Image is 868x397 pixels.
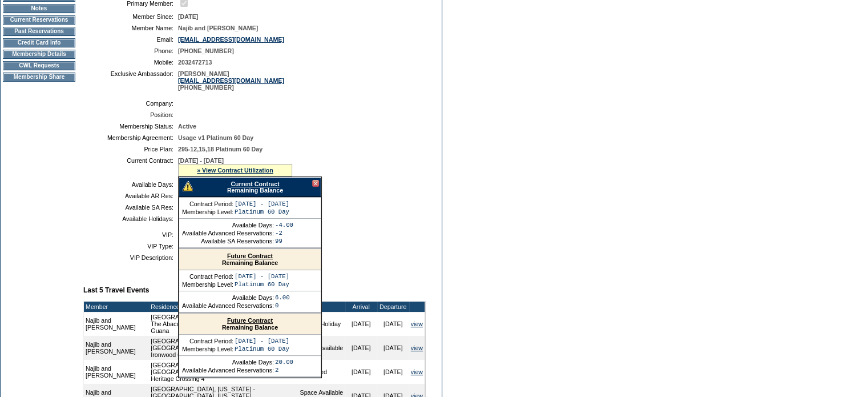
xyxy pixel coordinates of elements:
[88,100,173,107] td: Company:
[84,312,149,336] td: Najib and [PERSON_NAME]
[178,146,263,153] span: 295-12,15,18 Platinum 60 Day
[183,181,193,191] img: There are insufficient days and/or tokens to cover this reservation
[149,336,298,360] td: [GEOGRAPHIC_DATA], [US_STATE] - [GEOGRAPHIC_DATA] Ironwood 01
[88,254,173,261] td: VIP Description:
[3,15,75,25] td: Current Reservations
[84,302,149,312] td: Member
[178,36,284,43] a: [EMAIL_ADDRESS][DOMAIN_NAME]
[182,230,274,236] td: Available Advanced Reservations:
[377,360,409,384] td: [DATE]
[235,346,289,352] td: Platinum 60 Day
[88,36,173,43] td: Email:
[182,208,233,215] td: Membership Level:
[88,181,173,188] td: Available Days:
[88,111,173,118] td: Position:
[3,61,75,70] td: CWL Requests
[235,200,289,207] td: [DATE] - [DATE]
[182,200,233,207] td: Contract Period:
[149,360,298,384] td: [GEOGRAPHIC_DATA], [US_STATE] - [GEOGRAPHIC_DATA] Heritage Crossing 4
[182,338,233,344] td: Contract Period:
[3,4,75,13] td: Notes
[345,360,377,384] td: [DATE]
[179,249,321,270] div: Remaining Balance
[377,312,409,336] td: [DATE]
[182,222,274,228] td: Available Days:
[179,177,321,197] div: Remaining Balance
[3,27,75,36] td: Past Reservations
[275,222,293,228] td: -4.00
[411,320,423,327] a: view
[182,367,274,374] td: Available Advanced Reservations:
[3,50,75,59] td: Membership Details
[88,231,173,238] td: VIP:
[235,338,289,344] td: [DATE] - [DATE]
[235,208,289,215] td: Platinum 60 Day
[88,146,173,153] td: Price Plan:
[275,359,293,366] td: 20.00
[275,230,293,236] td: -2
[179,314,321,335] div: Remaining Balance
[84,336,149,360] td: Najib and [PERSON_NAME]
[88,157,173,177] td: Current Contract:
[345,336,377,360] td: [DATE]
[84,360,149,384] td: Najib and [PERSON_NAME]
[235,273,289,280] td: [DATE] - [DATE]
[235,281,289,288] td: Platinum 60 Day
[88,134,173,141] td: Membership Agreement:
[182,359,274,366] td: Available Days:
[275,302,290,309] td: 0
[377,302,409,312] td: Departure
[227,252,273,259] a: Future Contract
[88,123,173,130] td: Membership Status:
[88,215,173,222] td: Available Holidays:
[275,294,290,301] td: 6.00
[178,47,234,54] span: [PHONE_NUMBER]
[345,312,377,336] td: [DATE]
[197,167,273,174] a: » View Contract Utilization
[88,70,173,91] td: Exclusive Ambassador:
[377,336,409,360] td: [DATE]
[231,181,279,187] a: Current Contract
[182,281,233,288] td: Membership Level:
[411,344,423,351] a: view
[88,25,173,31] td: Member Name:
[227,317,273,324] a: Future Contract
[88,47,173,54] td: Phone:
[178,77,284,84] a: [EMAIL_ADDRESS][DOMAIN_NAME]
[182,273,233,280] td: Contract Period:
[149,302,298,312] td: Residence
[178,157,224,164] span: [DATE] - [DATE]
[345,302,377,312] td: Arrival
[149,312,298,336] td: [GEOGRAPHIC_DATA], [GEOGRAPHIC_DATA] - The Abaco Club on [GEOGRAPHIC_DATA] Guana
[178,70,284,91] span: [PERSON_NAME] [PHONE_NUMBER]
[178,25,258,31] span: Najib and [PERSON_NAME]
[178,134,253,141] span: Usage v1 Platinum 60 Day
[3,73,75,82] td: Membership Share
[3,38,75,47] td: Credit Card Info
[83,286,149,294] b: Last 5 Travel Events
[178,123,196,130] span: Active
[275,238,293,244] td: 99
[88,193,173,199] td: Available AR Res:
[182,238,274,244] td: Available SA Reservations:
[88,204,173,211] td: Available SA Res:
[411,368,423,375] a: view
[178,13,198,20] span: [DATE]
[88,13,173,20] td: Member Since:
[88,59,173,66] td: Mobile:
[182,346,233,352] td: Membership Level:
[178,59,212,66] span: 2032472713
[182,294,274,301] td: Available Days:
[88,243,173,250] td: VIP Type:
[182,302,274,309] td: Available Advanced Reservations:
[275,367,293,374] td: 2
